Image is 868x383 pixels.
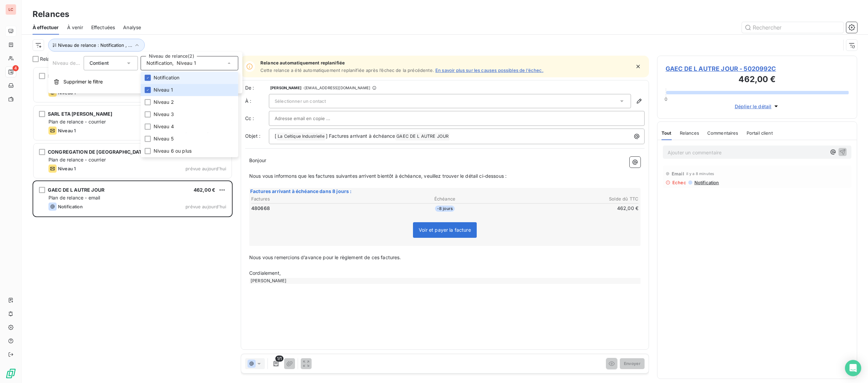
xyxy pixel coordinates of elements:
span: Cette relance a été automatiquement replanifiée après l’échec de la précédente. [260,68,434,73]
span: Supprimer le filtre [63,78,103,85]
span: Notification [154,74,180,81]
span: 480668 [251,205,270,212]
label: Cc : [245,115,269,122]
span: Niveau 6 ou plus [154,148,192,154]
button: Niveau de relance : Notification , ... [48,39,145,52]
span: ] Factures arrivant à échéance [326,133,395,139]
td: 462,00 € [510,205,639,212]
span: À effectuer [33,24,59,31]
span: Niveau 3 [154,111,174,118]
span: - [EMAIL_ADDRESS][DOMAIN_NAME] [303,86,370,90]
span: GAEC DE L AUTRE JOUR - 5020992C [666,64,849,73]
span: Relances [680,130,699,136]
span: il y a 8 minutes [686,172,714,176]
span: Notification [694,180,719,185]
span: Objet : [245,133,260,139]
img: Logo LeanPay [5,368,16,379]
span: CONGREGATION DE [GEOGRAPHIC_DATA] [48,149,147,155]
span: Plan de relance - courrier [48,119,106,125]
span: Tout [662,130,672,136]
span: 0 [665,96,667,102]
span: Déplier le détail [735,103,772,110]
span: 4 [13,65,19,71]
span: Plan de relance - courrier [48,157,106,162]
span: Notification [58,204,83,209]
span: Niveau 1 [154,87,173,93]
input: Adresse email en copie ... [275,113,348,123]
input: Rechercher [742,22,844,33]
h3: Relances [33,8,69,20]
span: [PERSON_NAME] [270,86,301,90]
span: Sélectionner un contact [275,98,326,104]
span: -8 jours [435,206,455,212]
button: Déplier le détail [733,102,782,110]
div: Open Intercom Messenger [845,360,861,376]
span: Portail client [747,130,773,136]
span: De : [245,84,269,91]
button: Envoyer [620,358,645,369]
span: Niveau de relance [53,60,94,66]
span: Nous vous informons que les factures suivantes arrivent bientôt à échéance, veuillez trouver le d... [249,173,507,179]
span: 462,00 € [194,187,215,193]
span: prévue aujourd’hui [185,166,226,171]
div: LC [5,4,16,15]
span: 1/1 [275,356,283,362]
span: Factures arrivant à échéance dans 8 jours : [250,188,352,194]
span: Niveau 1 [177,60,196,66]
span: Niveau de relance : Notification , ... [58,42,132,48]
th: Factures [251,195,380,203]
label: À : [245,98,269,104]
span: [ [275,133,276,139]
div: grid [33,66,233,383]
span: Email [672,171,684,176]
span: Niveau 2 [154,99,174,106]
span: Voir et payer la facture [413,222,477,238]
span: Plan de relance - email [48,195,100,200]
th: Solde dû TTC [510,195,639,203]
a: En savoir plus sur les causes possibles de l’échec. [435,68,544,73]
button: Supprimer le filtre [48,74,242,89]
span: , [172,60,174,66]
span: Cordialement, [249,270,281,276]
span: GAEC DE L AUTRE JOUR [395,133,450,140]
th: Échéance [380,195,509,203]
span: Niveau 4 [154,123,174,130]
h3: 462,00 € [666,73,849,87]
span: Niveau 1 [58,128,76,133]
span: Commentaires [707,130,738,136]
span: Niveau 5 [154,135,174,142]
span: SARL ETA [PERSON_NAME] [48,111,112,117]
span: Analyse [123,24,141,31]
span: Echec [672,180,686,185]
span: La Celtique Industrielle [277,133,325,140]
span: GAEC DE L AUTRE JOUR [48,187,104,193]
span: Notification [146,60,173,66]
span: Relances [40,56,60,62]
span: Niveau 1 [58,166,76,171]
span: Relance automatiquement replanifiée [260,60,544,65]
span: Bonjour [249,157,266,163]
span: À venir [67,24,83,31]
span: SEA INVEST MONTOIR EXPLOITATION [48,73,138,79]
span: Nous vous remercions d’avance pour le règlement de ces factures. [249,254,401,260]
span: Effectuées [91,24,115,31]
span: Contient [90,60,109,66]
span: prévue aujourd’hui [185,204,226,209]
